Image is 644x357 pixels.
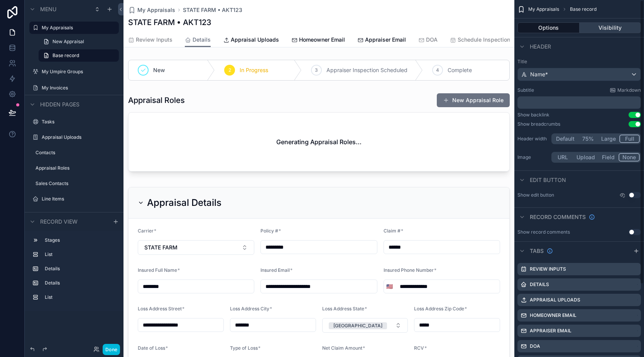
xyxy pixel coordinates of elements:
div: Show record comments [517,229,570,235]
label: Image [517,154,548,160]
button: Default [553,135,578,143]
span: DOA [426,36,438,44]
a: My Appraisals [128,6,175,14]
span: Homeowner Email [299,36,345,44]
label: Header width [517,136,548,142]
label: My Appraisals [42,25,114,31]
label: My Invoices [42,85,114,91]
span: Appraiser Email [365,36,406,44]
div: Show breadcrumbs [517,121,560,127]
button: Field [598,153,619,162]
span: Record comments [530,213,586,221]
label: Details [530,281,549,288]
button: 75% [578,135,598,143]
label: Appraisal Uploads [530,297,580,303]
span: Base record [52,52,79,59]
span: My Appraisals [137,6,175,14]
label: My Umpire Groups [42,69,114,75]
a: New Appraisal [39,35,119,48]
a: Base record [39,49,119,62]
span: Appraisal Uploads [231,36,279,44]
h1: STATE FARM • AKT123 [128,17,211,28]
label: Review Inputs [530,266,566,272]
button: Large [598,135,619,143]
a: Review Inputs [128,33,172,48]
span: Details [193,36,211,44]
a: Appraiser Email [357,33,406,48]
span: Menu [40,5,56,13]
a: Homeowner Email [291,33,345,48]
label: Stages [45,237,113,243]
button: Visibility [580,22,641,33]
label: Sales Contacts [35,180,114,187]
label: Details [45,266,113,272]
div: scrollable content [25,231,123,311]
span: Review Inputs [136,36,172,44]
span: Header [530,43,551,51]
label: Line Items [42,196,114,202]
a: DOA [418,33,438,48]
button: Done [103,344,120,355]
label: Details [45,280,113,286]
a: Markdown [610,87,641,93]
a: Details [185,33,211,47]
label: Contacts [35,150,114,156]
a: STATE FARM • AKT123 [183,6,242,14]
div: scrollable content [517,96,641,109]
label: Subtitle [517,87,534,93]
span: Markdown [617,87,641,93]
button: URL [553,153,573,162]
span: Record view [40,218,78,226]
span: New Appraisal [52,39,84,45]
button: Name* [517,68,641,81]
button: Upload [573,153,598,162]
label: Homeowner Email [530,312,576,318]
span: Hidden pages [40,101,79,108]
button: None [619,153,640,162]
label: Title [517,59,641,65]
span: Name* [530,71,548,78]
button: Full [619,135,640,143]
a: Schedule Inspection [450,33,510,48]
label: Tasks [42,119,114,125]
label: List [45,251,113,258]
span: Edit button [530,176,566,184]
label: Appraisal Roles [35,165,114,171]
a: Appraisal Uploads [223,33,279,48]
span: Tabs [530,247,544,255]
span: Base record [570,6,597,12]
label: Appraiser Email [530,328,571,334]
span: My Appraisals [528,6,559,12]
label: List [45,294,113,300]
label: DOA [530,343,540,349]
div: Show backlink [517,112,549,118]
label: Appraisal Uploads [42,134,114,140]
label: Show edit button [517,192,554,198]
span: Schedule Inspection [458,36,510,44]
button: Options [517,22,580,33]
